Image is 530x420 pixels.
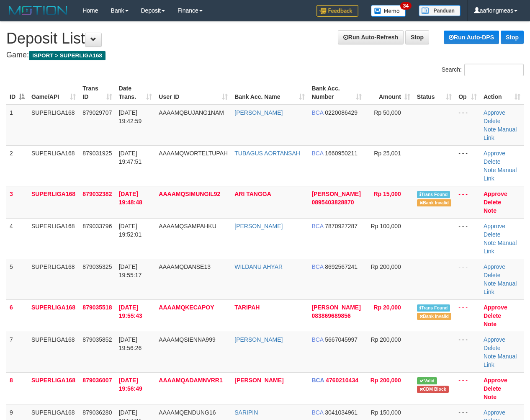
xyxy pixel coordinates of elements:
[311,312,350,319] span: Copy 083869689856 to clipboard
[326,377,358,384] span: Copy 4760210434 to clipboard
[311,150,323,157] span: BCA
[371,5,406,17] img: Button%20Memo.svg
[316,5,358,17] img: Feedback.jpg
[82,336,112,343] span: 879035852
[311,377,324,384] span: BCA
[28,332,79,372] td: SUPERLIGA168
[325,150,358,157] span: Copy 1660950211 to clipboard
[159,377,222,384] span: AAAAMQADAMNVRR1
[79,81,115,105] th: Trans ID: activate to sort column ascending
[159,336,215,343] span: AAAAMQSIENNA999
[159,409,216,416] span: AAAAMQENDUNG16
[6,30,524,47] h1: Deposit List
[82,109,112,116] span: 879029707
[480,81,524,105] th: Action: activate to sort column ascending
[311,191,360,197] span: [PERSON_NAME]
[455,332,480,372] td: - - -
[455,145,480,186] td: - - -
[417,377,437,384] span: Valid transaction
[484,280,496,287] a: Note
[82,409,112,416] span: 879036280
[6,81,28,105] th: ID: activate to sort column descending
[455,186,480,218] td: - - -
[405,30,429,44] a: Stop
[82,191,112,197] span: 879032382
[370,409,401,416] span: Rp 150,000
[374,150,401,157] span: Rp 25,001
[6,218,28,259] td: 4
[444,31,499,44] a: Run Auto-DPS
[6,372,28,405] td: 8
[417,304,450,312] span: Similar transaction found
[159,191,220,197] span: AAAAMQSIMUNGIL92
[484,394,497,400] a: Note
[119,150,142,165] span: [DATE] 19:47:51
[484,385,501,392] a: Delete
[159,223,216,229] span: AAAAMQSAMPAHKU
[484,231,500,238] a: Delete
[159,109,224,116] span: AAAAMQBUJANG1NAM
[82,150,112,157] span: 879031925
[484,150,505,157] a: Approve
[116,81,156,105] th: Date Trans.: activate to sort column ascending
[28,299,79,332] td: SUPERLIGA168
[455,259,480,299] td: - - -
[484,272,500,278] a: Delete
[417,313,451,320] span: Bank is not match
[82,377,112,384] span: 879036007
[484,126,496,133] a: Note
[374,109,401,116] span: Rp 50,000
[82,263,112,270] span: 879035325
[455,299,480,332] td: - - -
[311,199,354,206] span: Copy 0895403828870 to clipboard
[417,199,451,206] span: Bank is not match
[484,336,505,343] a: Approve
[484,126,517,141] a: Manual Link
[231,81,308,105] th: Bank Acc. Name: activate to sort column ascending
[417,191,450,198] span: Similar transaction found
[119,263,142,278] span: [DATE] 19:55:17
[6,51,524,59] h4: Game:
[484,118,500,124] a: Delete
[455,372,480,405] td: - - -
[338,30,404,44] a: Run Auto-Refresh
[119,377,142,392] span: [DATE] 19:56:49
[159,263,211,270] span: AAAAMQDANSE13
[325,109,358,116] span: Copy 0220086429 to clipboard
[484,223,505,229] a: Approve
[28,186,79,218] td: SUPERLIGA168
[484,109,505,116] a: Approve
[311,409,323,416] span: BCA
[6,332,28,372] td: 7
[325,263,358,270] span: Copy 8692567241 to clipboard
[455,218,480,259] td: - - -
[155,81,231,105] th: User ID: activate to sort column ascending
[234,377,283,384] a: [PERSON_NAME]
[119,304,142,319] span: [DATE] 19:55:43
[311,109,323,116] span: BCA
[400,2,412,10] span: 34
[484,321,497,327] a: Note
[28,105,79,146] td: SUPERLIGA168
[484,312,501,319] a: Delete
[325,223,358,229] span: Copy 7870927287 to clipboard
[370,223,401,229] span: Rp 100,000
[234,336,283,343] a: [PERSON_NAME]
[234,191,271,197] a: ARI TANGGA
[234,109,283,116] a: [PERSON_NAME]
[370,263,401,270] span: Rp 200,000
[373,191,401,197] span: Rp 15,000
[28,218,79,259] td: SUPERLIGA168
[311,223,323,229] span: BCA
[370,377,401,384] span: Rp 200,000
[311,304,360,311] span: [PERSON_NAME]
[6,4,70,17] img: MOTION_logo.png
[119,223,142,238] span: [DATE] 19:52:01
[159,150,228,157] span: AAAAMQWORTELTUPAH
[484,377,507,384] a: Approve
[455,81,480,105] th: Op: activate to sort column ascending
[119,109,142,124] span: [DATE] 19:42:59
[29,51,105,60] span: ISPORT > SUPERLIGA168
[6,186,28,218] td: 3
[484,280,517,295] a: Manual Link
